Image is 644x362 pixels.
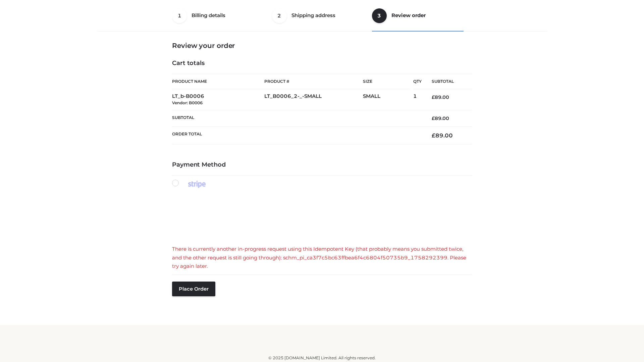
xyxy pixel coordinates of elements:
[413,89,422,110] td: 1
[432,115,435,121] span: £
[432,132,453,139] bdi: 89.00
[172,89,264,110] td: LT_b-B0006
[264,74,363,89] th: Product #
[432,94,435,100] span: £
[363,89,413,110] td: SMALL
[422,74,472,89] th: Subtotal
[432,132,435,139] span: £
[172,42,472,50] h3: Review your order
[172,60,472,67] h4: Cart totals
[172,282,215,296] button: Place order
[100,355,544,361] div: © 2025 [DOMAIN_NAME] Limited. All rights reserved.
[171,195,471,238] iframe: Secure payment input frame
[172,100,203,105] small: Vendor: B0006
[264,89,363,110] td: LT_B0006_2-_-SMALL
[432,94,449,100] bdi: 89.00
[413,74,422,89] th: Qty
[172,127,422,144] th: Order Total
[363,74,410,89] th: Size
[172,110,422,126] th: Subtotal
[172,74,264,89] th: Product Name
[172,245,472,270] div: There is currently another in-progress request using this Idempotent Key (that probably means you...
[172,161,472,169] h4: Payment Method
[432,115,449,121] bdi: 89.00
